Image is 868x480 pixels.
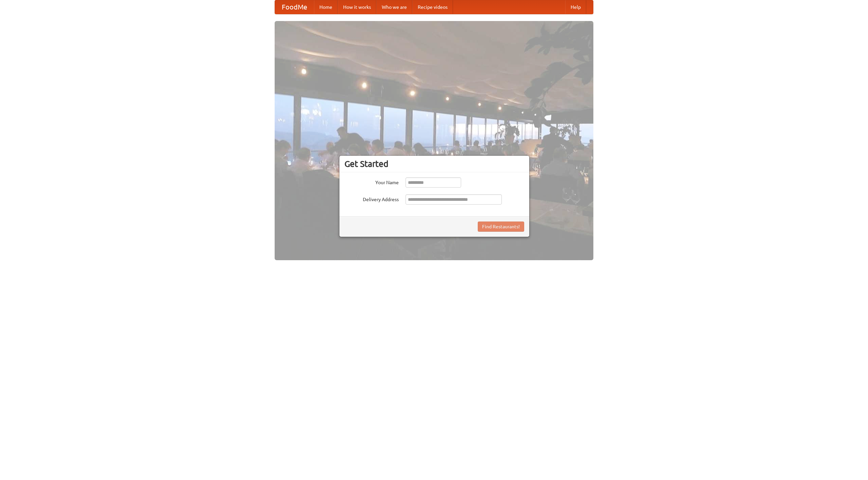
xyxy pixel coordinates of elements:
a: How it works [338,0,376,14]
h3: Get Started [344,159,524,169]
a: Home [314,0,338,14]
a: Help [565,0,586,14]
label: Your Name [344,177,399,186]
a: Who we are [376,0,412,14]
label: Delivery Address [344,194,399,203]
button: Find Restaurants! [478,222,524,232]
a: Recipe videos [412,0,453,14]
a: FoodMe [275,0,314,14]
